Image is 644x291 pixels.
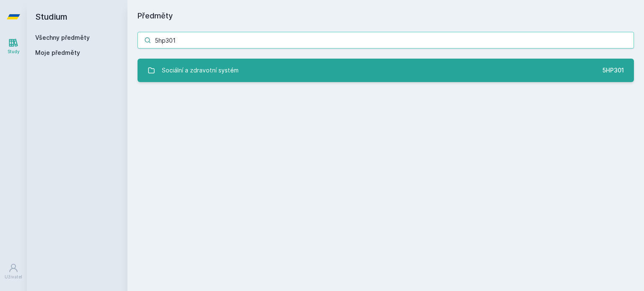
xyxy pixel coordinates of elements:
[138,32,634,49] input: Název nebo ident předmětu…
[138,59,634,82] a: Sociální a zdravotní systém 5HP301
[2,33,25,59] a: Study
[138,10,634,22] h1: Předměty
[35,34,90,41] a: Všechny předměty
[5,274,22,280] div: Uživatel
[2,259,25,284] a: Uživatel
[8,49,20,55] div: Study
[162,62,239,79] div: Sociální a zdravotní systém
[35,49,80,57] span: Moje předměty
[602,66,624,75] div: 5HP301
